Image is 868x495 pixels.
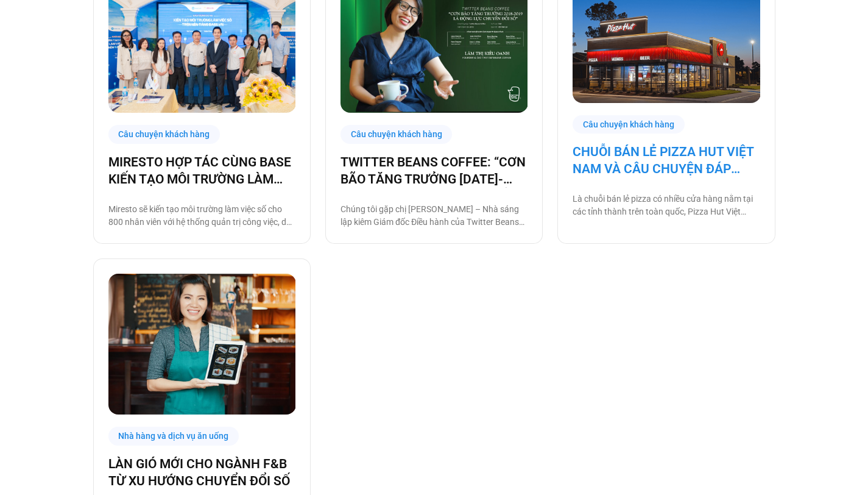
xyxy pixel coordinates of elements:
[108,427,239,446] div: Nhà hàng và dịch vụ ăn uống
[340,125,453,144] div: Câu chuyện khách hàng
[573,143,760,177] a: CHUỖI BÁN LẺ PIZZA HUT VIỆT NAM VÀ CÂU CHUYỆN ĐÁP ỨNG NHU CẦU TUYỂN DỤNG CÙNG BASE E-HIRING
[108,203,295,229] p: Miresto sẽ kiến tạo môi trường làm việc số cho 800 nhân viên với hệ thống quản trị công việc, dự ...
[108,154,295,188] a: MIRESTO HỢP TÁC CÙNG BASE KIẾN TẠO MÔI TRƯỜNG LÀM VIỆC SỐ
[108,455,295,490] a: LÀN GIÓ MỚI CHO NGÀNH F&B TỪ XU HƯỚNG CHUYỂN ĐỔI SỐ
[108,125,221,144] div: Câu chuyện khách hàng
[340,154,528,188] a: TWITTER BEANS COFFEE: “CƠN BÃO TĂNG TRƯỞNG [DATE]-[DATE] LÀ ĐỘNG LỰC CHUYỂN ĐỔI SỐ”
[340,203,528,229] p: Chúng tôi gặp chị [PERSON_NAME] – Nhà sáng lập kiêm Giám đốc Điều hành của Twitter Beans Coffee t...
[573,115,685,134] div: Câu chuyện khách hàng
[573,193,760,218] p: Là chuỗi bán lẻ pizza có nhiều cửa hàng nằm tại các tỉnh thành trên toàn quốc, Pizza Hut Việt Nam...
